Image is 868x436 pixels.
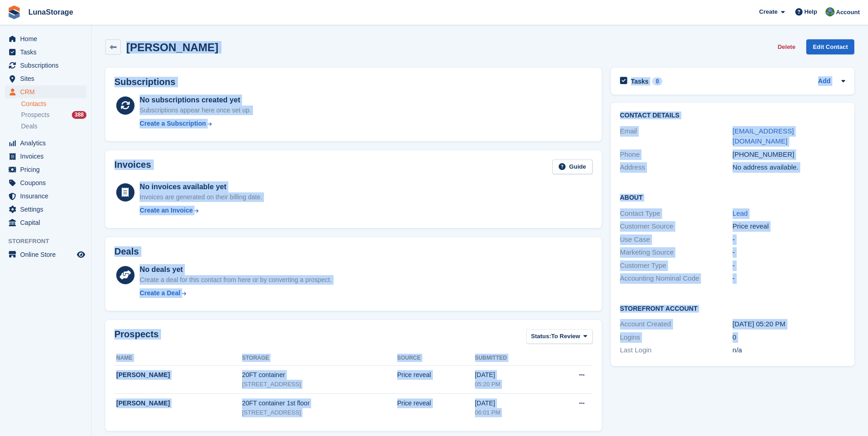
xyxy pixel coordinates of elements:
div: Marketing Source [620,247,733,258]
span: Home [20,32,75,45]
a: Add [818,76,830,87]
div: - [733,234,845,245]
div: Use Case [620,234,733,245]
a: menu [5,85,86,98]
div: Email [620,126,733,147]
a: Create a Deal [140,288,331,298]
h2: Deals [114,246,139,257]
a: Contacts [21,100,86,108]
div: [DATE] 05:20 PM [733,319,845,330]
div: [DATE] [475,399,549,408]
th: Storage [242,351,397,366]
span: Help [804,7,817,16]
h2: Tasks [631,77,649,85]
span: Online Store [20,248,75,261]
div: Address [620,162,733,173]
img: Cathal Vaughan [825,7,835,16]
a: menu [5,32,86,45]
a: Preview store [75,249,86,260]
a: menu [5,248,86,261]
span: Storefront [8,237,91,246]
span: Pricing [20,163,75,176]
span: Capital [20,216,75,229]
div: - [733,261,845,271]
div: Accounting Nominal Code [620,273,733,284]
a: Create an Invoice [140,206,262,215]
div: Create a Deal [140,288,180,298]
a: menu [5,137,86,149]
div: Contact Type [620,208,733,219]
div: - [733,273,845,284]
a: menu [5,150,86,163]
span: Status: [531,332,551,341]
span: Sites [20,72,75,85]
div: Create a Subscription [140,119,206,128]
div: [STREET_ADDRESS] [242,380,397,389]
span: Insurance [20,190,75,202]
div: Price reveal [733,221,845,232]
span: Create [759,7,777,16]
div: [PHONE_NUMBER] [733,149,845,160]
a: Prospects 388 [21,110,86,120]
div: Create a deal for this contact from here or by converting a prospect. [140,275,331,285]
span: Settings [20,203,75,216]
div: Invoices are generated on their billing date. [140,192,262,202]
div: Account Created [620,319,733,330]
div: Customer Type [620,261,733,271]
a: menu [5,216,86,229]
span: Coupons [20,176,75,189]
div: Create an Invoice [140,206,193,215]
span: Deals [21,122,38,131]
a: LunaStorage [25,5,77,20]
h2: Contact Details [620,112,845,119]
span: Tasks [20,46,75,58]
div: Price reveal [397,370,475,380]
a: menu [5,46,86,58]
div: 05:20 PM [475,380,549,389]
div: Subscriptions appear here once set up. [140,106,251,115]
div: [PERSON_NAME] [116,370,242,380]
div: No address available. [733,162,845,173]
th: Source [397,351,475,366]
button: Status: To Review [526,329,593,344]
div: 0 [733,332,845,343]
th: Submitted [475,351,549,366]
img: stora-icon-8386f47178a22dfd0bd8f6a31ec36ba5ce8667c1dd55bd0f319d3a0aa187defe.svg [7,5,21,19]
th: Name [114,351,242,366]
div: Last Login [620,345,733,356]
span: To Review [551,332,580,341]
div: No invoices available yet [140,181,262,192]
a: menu [5,72,86,85]
div: No deals yet [140,264,331,275]
div: 06:01 PM [475,408,549,417]
div: 20FT container [242,370,397,380]
div: No subscriptions created yet [140,95,251,106]
span: CRM [20,85,75,98]
span: Analytics [20,137,75,149]
a: Edit Contact [806,39,854,54]
h2: About [620,192,845,202]
h2: [PERSON_NAME] [126,41,218,53]
div: 388 [72,111,86,119]
a: menu [5,190,86,202]
a: [EMAIL_ADDRESS][DOMAIN_NAME] [733,127,794,145]
h2: Storefront Account [620,303,845,313]
div: 0 [652,77,663,85]
span: Prospects [21,111,49,119]
a: menu [5,163,86,176]
a: Guide [552,160,593,175]
div: 20FT container 1st floor [242,399,397,408]
div: Price reveal [397,399,475,408]
a: Create a Subscription [140,119,251,128]
h2: Subscriptions [114,77,593,87]
div: - [733,247,845,258]
div: n/a [733,345,845,356]
span: Subscriptions [20,59,75,72]
span: Account [836,8,860,17]
button: Delete [774,39,799,54]
a: menu [5,176,86,189]
span: Invoices [20,150,75,163]
a: Lead [733,209,748,217]
div: [PERSON_NAME] [116,399,242,408]
div: Customer Source [620,221,733,232]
